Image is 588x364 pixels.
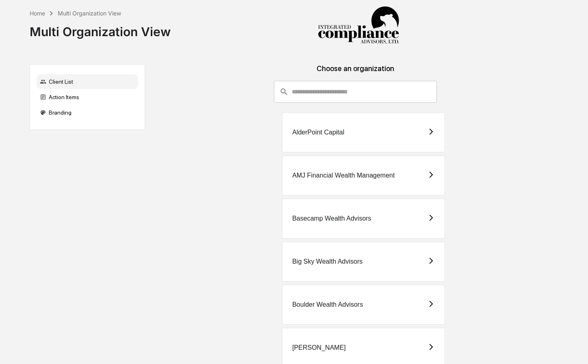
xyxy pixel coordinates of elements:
div: Basecamp Wealth Advisors [292,215,371,222]
img: Integrated Compliance Advisors [318,6,399,45]
div: Choose an organization [152,64,559,81]
div: Home [30,10,45,17]
div: consultant-dashboard__filter-organizations-search-bar [274,81,437,103]
div: Boulder Wealth Advisors [292,301,363,308]
div: [PERSON_NAME] [292,344,346,351]
div: Big Sky Wealth Advisors [292,258,362,265]
div: AMJ Financial Wealth Management [292,172,395,179]
div: Branding [37,105,138,120]
div: Client List [37,74,138,89]
div: Action Items [37,90,138,104]
div: AlderPoint Capital [292,129,344,136]
div: Multi Organization View [58,10,121,17]
div: Multi Organization View [30,18,171,39]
